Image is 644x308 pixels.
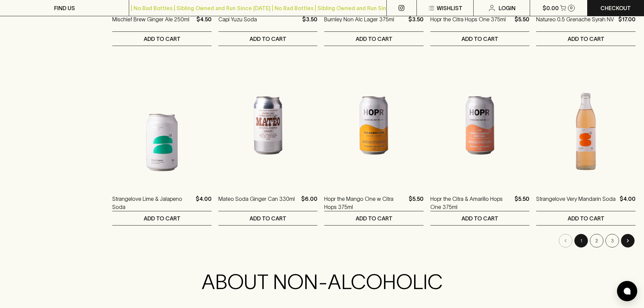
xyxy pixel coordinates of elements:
p: ADD TO CART [144,214,181,222]
p: FIND US [54,4,75,12]
a: Strangelove Lime & Jalapeno Soda [112,195,193,211]
p: $17.00 [618,15,636,31]
a: Hopr the Citra & Amarillo Hops One 375ml [430,195,512,211]
a: Burnley Non Alc Lager 375ml [324,15,394,31]
h2: ABOUT NON-ALCOHOLIC [97,270,548,294]
p: Login [499,4,516,12]
p: $5.50 [409,195,424,211]
button: Go to next page [621,234,635,247]
img: Hopr the Mango One w Citra Hops 375ml [324,66,424,185]
button: ADD TO CART [218,32,318,46]
p: Checkout [600,4,631,12]
a: Natureo 0.5 Grenache Syrah NV [536,15,614,31]
p: ADD TO CART [249,35,286,43]
button: ADD TO CART [430,32,530,46]
nav: pagination navigation [112,234,636,247]
button: ADD TO CART [218,211,318,225]
a: Strangelove Very Mandarin Soda [536,195,616,211]
p: $5.50 [515,195,529,211]
p: ADD TO CART [356,35,392,43]
p: $4.00 [620,195,636,211]
button: Go to page 3 [605,234,619,247]
button: ADD TO CART [112,211,212,225]
img: bubble-icon [624,288,630,294]
p: $4.50 [196,15,212,31]
button: ADD TO CART [430,211,530,225]
button: ADD TO CART [112,32,212,46]
a: Hopr the Citra Hops One 375ml [430,15,506,31]
p: ADD TO CART [568,214,604,222]
a: Capi Yuzu Soda [218,15,257,31]
p: $3.50 [408,15,424,31]
p: 0 [570,6,573,10]
button: Go to page 2 [590,234,603,247]
p: $3.50 [302,15,317,31]
p: ADD TO CART [356,214,392,222]
p: $0.00 [543,4,559,12]
p: $5.50 [515,15,529,31]
a: Mischief Brew Ginger Ale 250ml [112,15,189,31]
p: $4.00 [196,195,212,211]
button: page 1 [574,234,588,247]
img: Strangelove Lime & Jalapeno Soda [112,66,212,185]
p: Wishlist [437,4,462,12]
p: $6.00 [301,195,317,211]
a: Hopr the Mango One w Citra Hops 375ml [324,195,406,211]
button: ADD TO CART [536,32,636,46]
p: ADD TO CART [461,35,498,43]
img: Hopr the Citra & Amarillo Hops One 375ml [430,66,530,185]
img: Strangelove Very Mandarin Soda [536,66,636,185]
p: ADD TO CART [144,35,181,43]
button: ADD TO CART [324,211,424,225]
img: Mateo Soda Ginger Can 330ml [218,66,318,185]
p: ADD TO CART [461,214,498,222]
a: Mateo Soda Ginger Can 330ml [218,195,295,211]
button: ADD TO CART [536,211,636,225]
p: ADD TO CART [249,214,286,222]
button: ADD TO CART [324,32,424,46]
p: ADD TO CART [568,35,604,43]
